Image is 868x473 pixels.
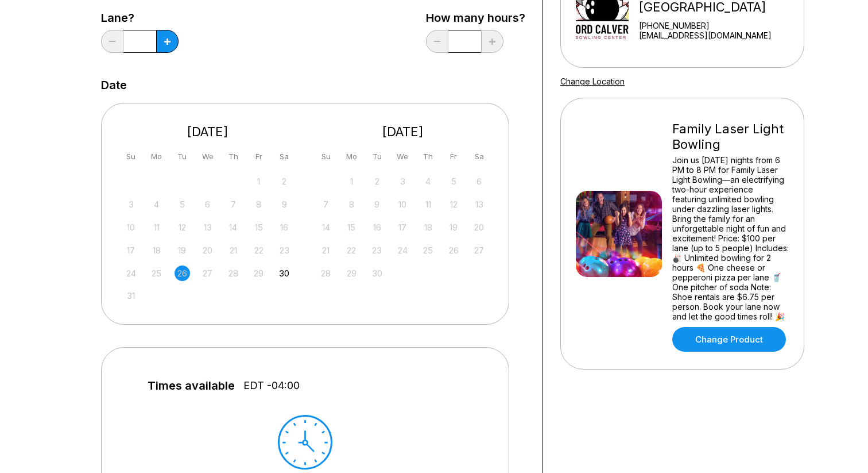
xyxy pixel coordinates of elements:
div: Not available Monday, September 29th, 2025 [344,266,359,281]
div: Not available Saturday, August 9th, 2025 [277,197,292,212]
label: Lane? [101,11,179,24]
div: Not available Friday, September 5th, 2025 [446,174,462,189]
div: [PHONE_NUMBER] [639,21,799,30]
div: Not available Wednesday, August 6th, 2025 [200,197,215,212]
div: Not available Sunday, August 17th, 2025 [123,243,139,258]
div: Mo [149,149,164,164]
div: Mo [344,149,359,164]
div: Not available Thursday, September 4th, 2025 [420,174,436,189]
div: Th [226,149,241,164]
div: Su [123,149,139,164]
div: Not available Tuesday, September 16th, 2025 [369,220,385,235]
div: Not available Monday, September 1st, 2025 [344,174,359,189]
div: Not available Monday, August 25th, 2025 [149,266,164,281]
span: Times available [148,379,235,392]
div: Not available Thursday, August 21st, 2025 [226,243,241,258]
div: Su [318,149,334,164]
div: Not available Friday, August 8th, 2025 [251,197,266,212]
div: Not available Sunday, August 10th, 2025 [123,220,139,235]
div: Not available Tuesday, August 19th, 2025 [175,243,190,258]
div: Not available Wednesday, September 24th, 2025 [395,243,410,258]
div: Not available Sunday, August 31st, 2025 [123,288,139,303]
span: EDT -04:00 [243,379,300,392]
div: Fr [251,149,266,164]
a: [EMAIL_ADDRESS][DOMAIN_NAME] [639,30,799,40]
div: Not available Friday, August 29th, 2025 [251,266,266,281]
div: Not available Saturday, September 27th, 2025 [471,243,487,258]
div: Not available Tuesday, August 12th, 2025 [175,220,190,235]
div: Not available Wednesday, September 3rd, 2025 [395,174,410,189]
div: Not available Monday, September 22nd, 2025 [344,243,359,258]
div: Not available Thursday, August 7th, 2025 [226,197,241,212]
div: Not available Monday, September 8th, 2025 [344,197,359,212]
div: month 2025-09 [317,172,489,281]
div: Not available Sunday, September 14th, 2025 [318,220,334,235]
div: Not available Thursday, September 18th, 2025 [420,220,436,235]
div: Not available Thursday, August 14th, 2025 [226,220,241,235]
div: Not available Monday, September 15th, 2025 [344,220,359,235]
div: Sa [277,149,292,164]
div: Not available Monday, August 18th, 2025 [149,243,164,258]
a: Change Product [672,327,786,352]
div: Not available Tuesday, September 9th, 2025 [369,197,385,212]
a: Change Location [560,76,625,86]
div: Not available Wednesday, August 20th, 2025 [200,243,215,258]
div: Not available Wednesday, August 27th, 2025 [200,266,215,281]
div: Not available Friday, August 22nd, 2025 [251,243,266,258]
div: Not available Saturday, September 20th, 2025 [471,220,487,235]
div: Not available Friday, September 12th, 2025 [446,197,462,212]
div: Not available Saturday, September 13th, 2025 [471,197,487,212]
label: How many hours? [426,11,525,24]
div: Not available Friday, September 26th, 2025 [446,243,462,258]
div: Not available Monday, August 4th, 2025 [149,197,164,212]
div: Not available Saturday, September 6th, 2025 [471,174,487,189]
div: Not available Sunday, September 28th, 2025 [318,266,334,281]
div: Not available Tuesday, August 26th, 2025 [175,266,190,281]
div: Not available Sunday, August 3rd, 2025 [123,197,139,212]
div: We [395,149,410,164]
div: Not available Tuesday, September 30th, 2025 [369,266,385,281]
div: Not available Tuesday, August 5th, 2025 [175,197,190,212]
label: Date [101,79,127,91]
div: Not available Thursday, September 25th, 2025 [420,243,436,258]
div: Not available Sunday, August 24th, 2025 [123,266,139,281]
div: Sa [471,149,487,164]
div: Not available Sunday, September 7th, 2025 [318,197,334,212]
div: Not available Thursday, August 28th, 2025 [226,266,241,281]
div: Not available Friday, August 15th, 2025 [251,220,266,235]
div: Not available Monday, August 11th, 2025 [149,220,164,235]
div: Tu [369,149,385,164]
div: [DATE] [314,124,492,140]
div: Not available Thursday, September 11th, 2025 [420,197,436,212]
div: We [200,149,215,164]
div: Choose Saturday, August 30th, 2025 [277,266,292,281]
div: Not available Sunday, September 21st, 2025 [318,243,334,258]
div: Not available Wednesday, September 10th, 2025 [395,197,410,212]
div: Family Laser Light Bowling [672,121,789,152]
div: Not available Friday, August 1st, 2025 [251,174,266,189]
div: Not available Wednesday, September 17th, 2025 [395,220,410,235]
div: Not available Wednesday, August 13th, 2025 [200,220,215,235]
div: Not available Saturday, August 16th, 2025 [277,220,292,235]
div: Fr [446,149,462,164]
div: Join us [DATE] nights from 6 PM to 8 PM for Family Laser Light Bowling—an electrifying two-hour e... [672,155,789,321]
div: Not available Tuesday, September 2nd, 2025 [369,174,385,189]
div: [DATE] [119,124,297,140]
div: Not available Saturday, August 2nd, 2025 [277,174,292,189]
div: Tu [175,149,190,164]
div: Not available Friday, September 19th, 2025 [446,220,462,235]
div: Not available Tuesday, September 23rd, 2025 [369,243,385,258]
img: Family Laser Light Bowling [576,191,662,277]
div: Th [420,149,436,164]
div: month 2025-08 [122,172,294,304]
div: Not available Saturday, August 23rd, 2025 [277,243,292,258]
